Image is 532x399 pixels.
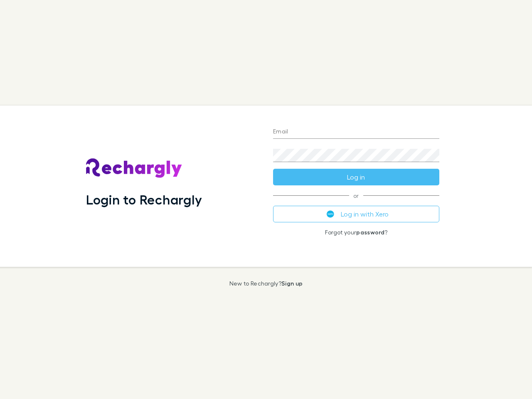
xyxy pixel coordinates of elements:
a: Sign up [281,280,303,287]
p: Forgot your ? [273,229,439,236]
p: New to Rechargly? [229,280,303,287]
button: Log in with Xero [273,206,439,222]
a: password [356,229,384,236]
img: Xero's logo [327,210,334,218]
h1: Login to Rechargly [86,192,202,207]
span: or [273,195,439,196]
img: Rechargly's Logo [86,158,182,178]
button: Log in [273,169,439,185]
